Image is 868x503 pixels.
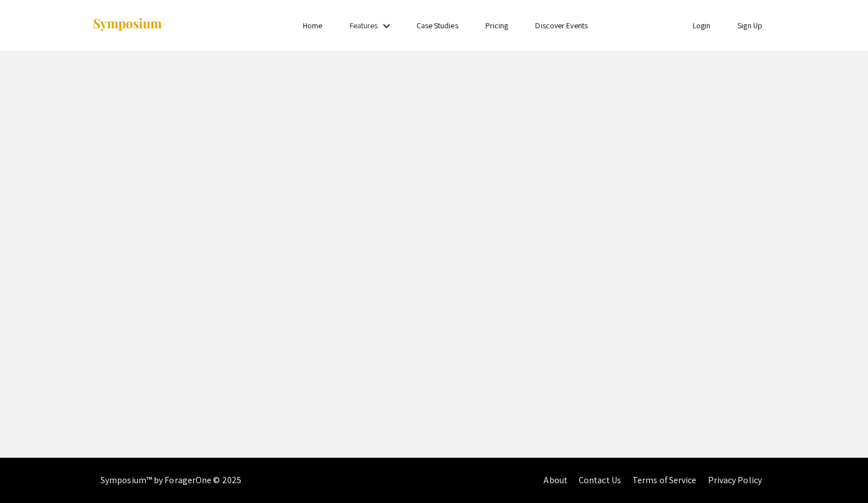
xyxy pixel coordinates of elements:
[693,20,711,31] a: Login
[92,18,163,33] img: Symposium by ForagerOne
[544,474,567,486] a: About
[535,20,588,31] a: Discover Events
[708,474,762,486] a: Privacy Policy
[101,458,241,503] div: Symposium™ by ForagerOne © 2025
[416,20,458,31] a: Case Studies
[737,20,762,31] a: Sign Up
[380,19,393,33] mat-icon: Expand Features list
[579,474,621,486] a: Contact Us
[632,474,697,486] a: Terms of Service
[303,20,322,31] a: Home
[485,20,509,31] a: Pricing
[350,20,378,31] a: Features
